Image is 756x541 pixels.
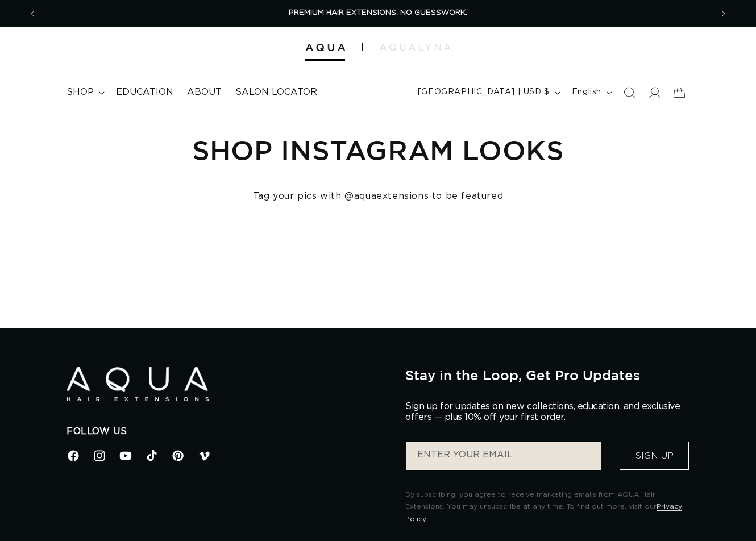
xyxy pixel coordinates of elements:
button: English [565,82,617,103]
span: English [572,86,601,98]
a: About [180,80,229,105]
span: shop [67,86,94,98]
h4: Tag your pics with @aquaextensions to be featured [67,190,689,202]
span: [GEOGRAPHIC_DATA] | USD $ [418,86,550,98]
span: Education [116,86,173,98]
img: aqualyna.com [380,44,451,51]
p: By subscribing, you agree to receive marketing emails from AQUA Hair Extensions. You may unsubscr... [405,489,689,526]
button: Sign Up [620,442,689,470]
summary: Search [617,80,642,105]
h2: Follow Us [67,426,388,438]
button: Next announcement [711,3,736,24]
button: Previous announcement [20,3,45,24]
button: [GEOGRAPHIC_DATA] | USD $ [411,82,565,103]
a: Privacy Policy [405,503,682,522]
input: ENTER YOUR EMAIL [406,442,601,470]
p: Sign up for updates on new collections, education, and exclusive offers — plus 10% off your first... [405,401,689,423]
img: Aqua Hair Extensions [67,367,209,402]
span: PREMIUM HAIR EXTENSIONS. NO GUESSWORK. [289,9,467,16]
h2: Stay in the Loop, Get Pro Updates [405,367,689,383]
span: Salon Locator [235,86,317,98]
img: Aqua Hair Extensions [305,44,345,52]
a: Salon Locator [229,80,324,105]
h1: Shop Instagram Looks [67,132,689,168]
span: About [187,86,222,98]
summary: shop [60,80,109,105]
a: Education [109,80,180,105]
